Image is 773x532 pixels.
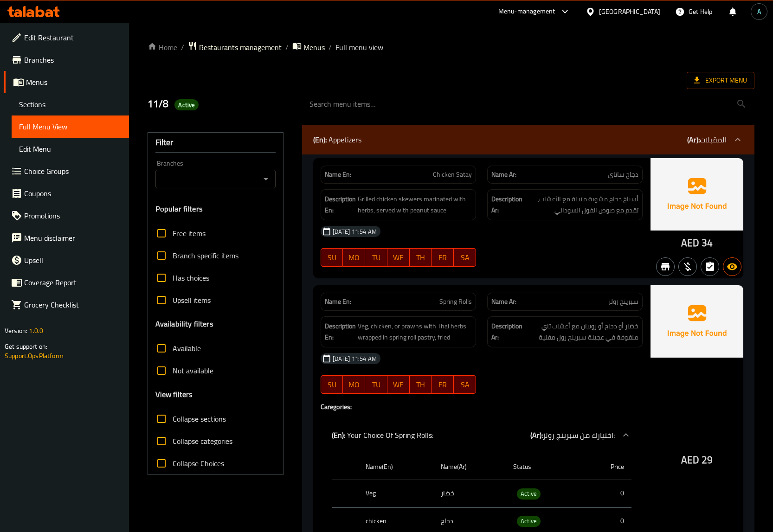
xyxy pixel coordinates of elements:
span: Restaurants management [199,42,282,53]
span: Upsell [24,255,122,266]
button: SU [321,248,343,267]
span: Export Menu [687,72,754,89]
span: Choice Groups [24,166,122,177]
span: SA [457,251,472,264]
strong: Description En: [325,193,356,216]
input: search [302,92,754,116]
li: / [329,42,332,53]
span: Collapse sections [173,413,226,424]
span: اختيارك من سبرينج رولز: [543,428,615,442]
span: FR [435,251,450,264]
a: Menus [292,41,325,53]
div: Active [174,99,199,110]
span: AED [681,451,699,469]
button: MO [343,248,365,267]
b: (Ar): [530,428,543,442]
h4: Caregories: [321,402,643,411]
span: دجاج ساتاي [608,170,638,179]
strong: Name En: [325,170,351,179]
span: سبرينج رولز [608,297,638,307]
span: Free items [173,228,206,239]
h3: Availability filters [155,319,213,329]
a: Restaurants management [188,41,282,53]
span: Full Menu View [19,121,122,132]
span: Menus [303,42,325,53]
button: FR [432,375,454,394]
span: Sections [19,99,122,110]
span: Coupons [24,188,122,199]
span: Menu disclaimer [24,232,122,244]
span: Not available [173,365,213,376]
span: Promotions [24,210,122,221]
b: (En): [332,428,345,442]
span: 29 [702,451,713,469]
a: Grocery Checklist [4,294,129,316]
span: WE [391,251,406,264]
span: AED [681,234,699,252]
span: FR [435,378,450,391]
span: Chicken Satay [433,170,472,179]
span: Coverage Report [24,277,122,288]
th: Veg [358,480,433,507]
span: SU [325,251,340,264]
h3: View filters [155,389,193,400]
a: Choice Groups [4,160,129,182]
span: TH [413,378,428,391]
img: Ae5nvW7+0k+MAAAAAElFTkSuQmCC [651,158,743,231]
strong: Name En: [325,297,351,307]
strong: Name Ar: [491,170,516,179]
button: TU [365,375,387,394]
a: Edit Menu [12,138,129,160]
button: TU [365,248,387,267]
span: Menus [26,77,122,88]
p: Your Choice Of Spring Rolls: [332,429,433,441]
span: TH [413,251,428,264]
span: Edit Restaurant [24,32,122,43]
th: Price [581,454,631,480]
a: Edit Restaurant [4,26,129,49]
strong: Description Ar: [491,193,522,216]
div: [GEOGRAPHIC_DATA] [599,6,660,17]
th: Status [506,454,581,480]
a: Promotions [4,205,129,227]
span: TU [369,251,384,264]
span: Branches [24,54,122,65]
li: / [181,42,184,53]
span: [DATE] 11:54 AM [329,354,380,363]
span: SA [457,378,472,391]
button: MO [343,375,365,394]
th: Name(En) [358,454,433,480]
a: Menus [4,71,129,93]
span: Active [517,516,541,526]
div: Active [517,488,541,500]
td: 0 [581,480,631,507]
b: (Ar): [687,133,700,147]
strong: Description En: [325,320,356,343]
a: Sections [12,93,129,115]
span: Veg, chicken, or prawns with Thai herbs wrapped in spring roll pastry, fried [358,320,472,343]
div: Menu-management [498,6,555,17]
a: Upsell [4,249,129,271]
b: (En): [313,133,327,147]
span: WE [391,378,406,391]
a: Support.OpsPlatform [5,350,64,362]
span: Grocery Checklist [24,299,122,310]
a: Coupons [4,182,129,205]
button: WE [387,248,410,267]
h2: 11/8 [148,97,291,111]
span: Has choices [173,272,209,283]
button: Not branch specific item [656,257,675,276]
span: Get support on: [5,340,47,353]
p: Appetizers [313,134,361,145]
button: SA [454,248,476,267]
div: (En): Appetizers(Ar):المقبلات [302,125,754,154]
span: Collapse categories [173,436,232,447]
span: خضار أو دجاج أو روبيان مع أعشاب تاي ملفوفة في عجينة سبرينج رول مقلية [524,320,638,343]
button: TH [410,248,432,267]
span: Upsell items [173,295,211,306]
button: FR [432,248,454,267]
a: Coverage Report [4,271,129,294]
button: SU [321,375,343,394]
a: Menu disclaimer [4,227,129,249]
a: Branches [4,49,129,71]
